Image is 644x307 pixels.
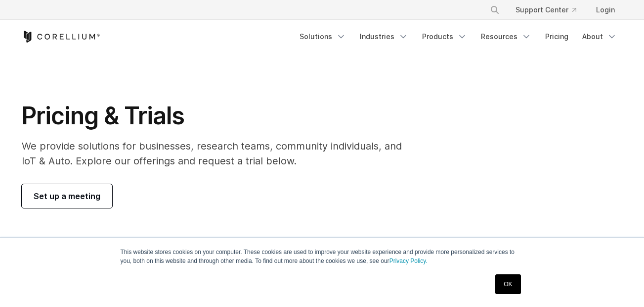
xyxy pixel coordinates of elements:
a: OK [495,274,520,294]
a: Solutions [294,28,352,46]
a: Industries [354,28,414,46]
h1: Pricing & Trials [22,101,416,131]
a: Resources [475,28,537,46]
a: Support Center [508,1,584,19]
button: Search [486,1,504,19]
a: Login [588,1,623,19]
a: Privacy Policy. [389,257,428,264]
div: Navigation Menu [478,1,623,19]
a: Pricing [539,28,574,46]
span: Set up a meeting [34,190,100,202]
a: Products [416,28,473,46]
a: About [576,28,623,46]
p: We provide solutions for businesses, research teams, community individuals, and IoT & Auto. Explo... [22,139,416,168]
div: Navigation Menu [294,28,623,46]
p: This website stores cookies on your computer. These cookies are used to improve your website expe... [121,248,524,265]
a: Corellium Home [22,31,100,43]
a: Set up a meeting [22,184,112,208]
